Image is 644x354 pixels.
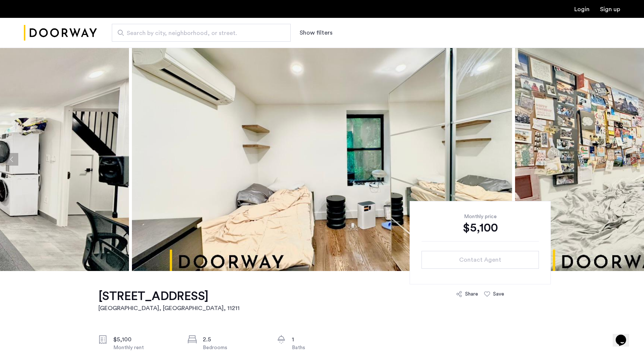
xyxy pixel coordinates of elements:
[112,24,291,42] input: Apartment Search
[24,19,97,47] img: logo
[292,344,354,351] div: Baths
[626,153,638,166] button: Next apartment
[459,255,501,264] span: Contact Agent
[24,19,97,47] a: Cazamio Logo
[98,289,240,304] h1: [STREET_ADDRESS]
[203,344,265,351] div: Bedrooms
[6,153,18,166] button: Previous apartment
[465,290,478,298] div: Share
[113,335,176,344] div: $5,100
[600,6,620,12] a: Registration
[422,213,539,220] div: Monthly price
[113,344,176,351] div: Monthly rent
[574,6,590,12] a: Login
[203,335,265,344] div: 2.5
[127,29,270,38] span: Search by city, neighborhood, or street.
[132,48,512,271] img: apartment
[292,335,354,344] div: 1
[493,290,504,298] div: Save
[300,28,332,37] button: Show or hide filters
[98,304,240,313] h2: [GEOGRAPHIC_DATA], [GEOGRAPHIC_DATA] , 11211
[98,289,240,313] a: [STREET_ADDRESS][GEOGRAPHIC_DATA], [GEOGRAPHIC_DATA], 11211
[613,324,637,347] iframe: chat widget
[422,251,539,269] button: button
[422,220,539,235] div: $5,100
